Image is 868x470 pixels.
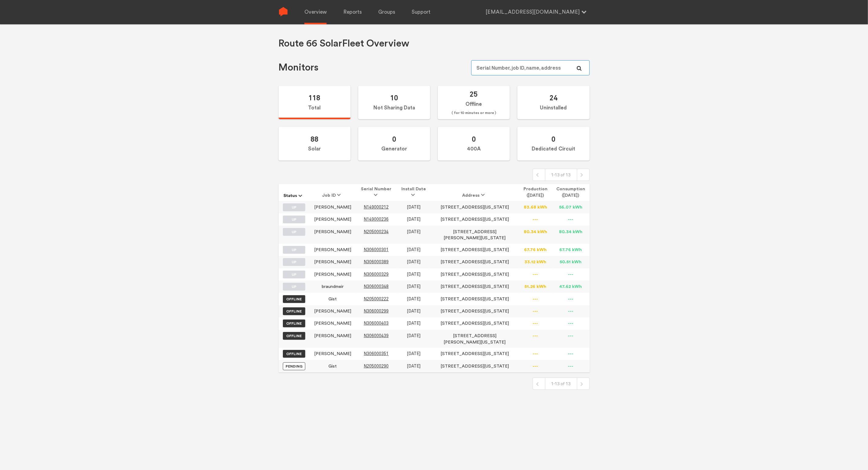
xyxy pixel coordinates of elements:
[310,330,355,348] td: [PERSON_NAME]
[283,350,305,358] label: OFFLINE
[310,305,355,317] td: [PERSON_NAME]
[552,360,590,372] td: ---
[364,272,389,277] span: N306000329
[283,216,305,223] label: UP
[279,127,351,161] label: Solar
[517,127,589,161] label: Dedicated Circuit
[519,244,552,256] td: 67.76 kWh
[472,135,476,143] span: 0
[283,283,305,291] label: UP
[364,351,389,356] span: N306000351
[407,229,420,234] span: [DATE]
[550,93,558,102] span: 24
[310,244,355,256] td: [PERSON_NAME]
[364,217,389,222] a: N149000236
[430,256,519,268] td: [STREET_ADDRESS][US_STATE]
[430,348,519,360] td: [STREET_ADDRESS][US_STATE]
[364,229,389,234] span: N205000234
[430,226,519,244] td: [STREET_ADDRESS][PERSON_NAME][US_STATE]
[283,307,305,315] label: OFFLINE
[545,169,577,181] div: 1-13 of 13
[430,184,519,201] th: Address
[519,293,552,305] td: ---
[519,348,552,360] td: ---
[407,205,420,210] span: [DATE]
[283,362,305,370] label: Pending
[364,230,389,234] a: N205000234
[552,330,590,348] td: ---
[519,184,552,201] th: Production ([DATE])
[407,284,420,289] span: [DATE]
[552,268,590,281] td: ---
[364,272,389,277] a: N306000329
[430,305,519,317] td: [STREET_ADDRESS][US_STATE]
[519,305,552,317] td: ---
[552,244,590,256] td: 67.76 kWh
[397,184,431,201] th: Install Date
[283,332,305,340] label: OFFLINE
[355,184,397,201] th: Serial Number
[364,309,389,314] span: N306000299
[364,217,389,222] span: N149000236
[551,135,555,143] span: 0
[310,281,355,293] td: braundmeir
[283,271,305,278] label: UP
[364,247,389,252] span: N306000301
[279,7,288,16] img: Sense Logo
[310,256,355,268] td: [PERSON_NAME]
[358,127,430,161] label: Generator
[364,260,389,264] a: N306000389
[430,201,519,213] td: [STREET_ADDRESS][US_STATE]
[283,228,305,236] label: UP
[364,364,389,368] a: N205000290
[430,244,519,256] td: [STREET_ADDRESS][US_STATE]
[519,317,552,330] td: ---
[364,351,389,356] a: N306000351
[310,213,355,226] td: [PERSON_NAME]
[519,360,552,372] td: ---
[310,184,355,201] th: Job ID
[390,93,398,102] span: 10
[364,205,389,210] span: N149000212
[430,317,519,330] td: [STREET_ADDRESS][US_STATE]
[283,258,305,266] label: UP
[407,217,420,222] span: [DATE]
[552,226,590,244] td: 80.34 kWh
[364,309,389,313] a: N306000299
[552,348,590,360] td: ---
[430,281,519,293] td: [STREET_ADDRESS][US_STATE]
[552,305,590,317] td: ---
[552,201,590,213] td: 56.07 kWh
[430,360,519,372] td: [STREET_ADDRESS][US_STATE]
[545,378,577,389] div: 1-13 of 13
[364,297,389,301] a: N205000222
[310,293,355,305] td: Gist
[407,259,420,264] span: [DATE]
[283,246,305,254] label: UP
[279,61,319,74] h1: Monitors
[364,296,389,302] span: N205000222
[358,86,430,119] label: Not Sharing Data
[364,205,389,209] a: N149000212
[552,184,590,201] th: Consumption ([DATE])
[471,60,589,75] input: Serial Number, job ID, name, address
[310,201,355,213] td: [PERSON_NAME]
[552,281,590,293] td: 47.62 kWh
[364,284,389,289] span: N306000348
[283,320,305,327] label: OFFLINE
[283,203,305,211] label: UP
[407,296,420,302] span: [DATE]
[430,213,519,226] td: [STREET_ADDRESS][US_STATE]
[392,135,396,143] span: 0
[364,333,389,338] a: N306000439
[309,93,321,102] span: 118
[430,293,519,305] td: [STREET_ADDRESS][US_STATE]
[310,317,355,330] td: [PERSON_NAME]
[407,247,420,252] span: [DATE]
[407,351,420,356] span: [DATE]
[430,330,519,348] td: [STREET_ADDRESS][PERSON_NAME][US_STATE]
[519,256,552,268] td: 33.12 kWh
[519,226,552,244] td: 80.34 kWh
